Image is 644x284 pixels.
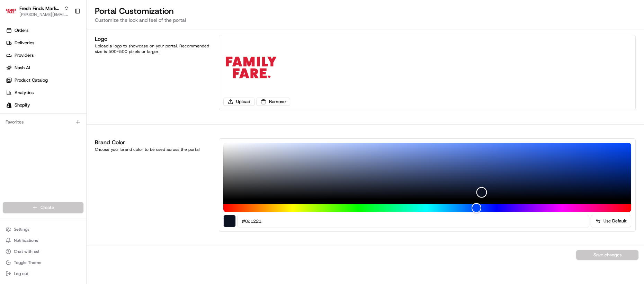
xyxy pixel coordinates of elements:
[14,155,53,162] span: Knowledge Base
[14,108,19,113] img: 1736555255976-a54dd68f-1ca7-489b-9aae-adbdc363a1c4
[3,3,72,19] button: Fresh Finds Market DemoFresh Finds Market Demo[PERSON_NAME][EMAIL_ADDRESS][DOMAIN_NAME]
[3,247,83,256] button: Chat with us!
[3,75,86,86] a: Product Catalog
[31,73,95,79] div: We're available if you need us!
[7,66,19,79] img: 1736555255976-a54dd68f-1ca7-489b-9aae-adbdc363a1c4
[591,215,631,227] button: Use Default
[14,249,39,254] span: Chat with us!
[61,126,75,131] span: [DATE]
[95,43,211,54] div: Upload a logo to showcase on your portal. Recommended size is 500x500 pixels or larger.
[15,65,30,71] span: Nash AI
[3,100,86,111] a: Shopify
[6,6,17,17] img: Fresh Finds Market Demo
[223,39,279,95] img: logo-poral_customization_screen-Fresh%20Finds%20Market%20Demo-1755648316313.png
[3,62,86,73] a: Nash AI
[15,27,28,34] span: Orders
[576,250,638,260] button: Save changes
[18,45,114,52] input: Clear
[107,89,126,97] button: See all
[7,7,21,21] img: Nash
[95,17,636,24] p: Customize the look and feel of the portal
[57,126,60,131] span: •
[7,101,18,112] img: Mariam Aslam
[57,107,60,113] span: •
[69,172,84,177] span: Pylon
[15,102,30,108] span: Shopify
[95,6,636,17] h2: Portal Customization
[65,155,111,162] span: API Documentation
[15,40,34,46] span: Deliveries
[14,271,28,276] span: Log out
[7,119,18,130] img: Lucas Ferreira
[14,260,42,265] span: Toggle Theme
[95,138,211,147] h1: Brand Color
[3,50,86,61] a: Providers
[56,152,114,164] a: 💻API Documentation
[15,52,34,58] span: Providers
[95,147,211,152] div: Choose your brand color to be used across the portal
[61,107,75,113] span: [DATE]
[7,28,126,39] p: Welcome 👋
[3,269,83,278] button: Log out
[223,98,255,106] button: Upload
[3,87,86,98] a: Analytics
[21,107,56,113] span: [PERSON_NAME]
[3,202,83,213] button: Create
[3,225,83,234] button: Settings
[3,25,86,36] a: Orders
[118,68,126,76] button: Start new chat
[41,204,54,211] span: Create
[3,37,86,48] a: Deliveries
[223,143,631,200] div: Color
[31,66,114,73] div: Start new chat
[15,77,48,83] span: Product Catalog
[21,126,56,131] span: [PERSON_NAME]
[14,227,29,232] span: Settings
[49,171,84,177] a: Powered byPylon
[59,155,64,161] div: 💻
[95,35,211,43] h1: Logo
[19,12,69,17] button: [PERSON_NAME][EMAIL_ADDRESS][DOMAIN_NAME]
[15,90,34,96] span: Analytics
[6,102,12,108] img: Shopify logo
[3,258,83,267] button: Toggle Theme
[19,5,61,12] button: Fresh Finds Market Demo
[7,155,12,161] div: 📗
[3,236,83,245] button: Notifications
[256,98,290,106] button: Remove
[15,66,27,79] img: 4988371391238_9404d814bf3eb2409008_72.png
[14,238,38,243] span: Notifications
[223,204,631,212] div: Hue
[7,90,44,95] div: Past conversations
[4,152,56,164] a: 📗Knowledge Base
[3,117,83,128] div: Favorites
